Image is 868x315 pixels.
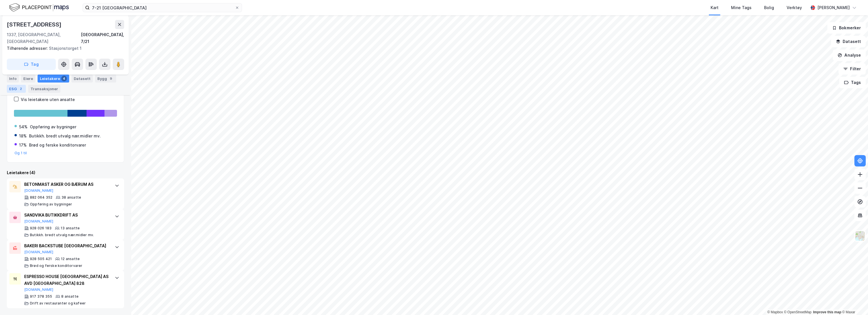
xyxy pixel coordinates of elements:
div: 1337, [GEOGRAPHIC_DATA], [GEOGRAPHIC_DATA] [7,31,81,45]
div: Kontrollprogram for chat [840,288,868,315]
div: BETONMAST ASKER OG BÆRUM AS [24,181,109,188]
button: [DOMAIN_NAME] [24,188,54,193]
div: Mine Tags [731,4,752,11]
div: 2 [18,86,24,92]
div: 38 ansatte [61,195,81,200]
div: ESPRESSO HOUSE [GEOGRAPHIC_DATA] AS AVD [GEOGRAPHIC_DATA] 828 [24,273,109,287]
div: Leietakere [38,75,69,83]
div: 8 ansatte [61,294,79,299]
div: Kart [711,4,719,11]
button: [DOMAIN_NAME] [24,219,54,224]
div: [GEOGRAPHIC_DATA], 7/21 [81,31,124,45]
div: 917 378 355 [30,294,52,299]
img: logo.f888ab2527a4732fd821a326f86c7f29.svg [9,3,69,13]
div: Bolig [764,4,774,11]
div: 13 ansatte [61,226,80,230]
iframe: Chat Widget [840,288,868,315]
a: OpenStreetMap [784,310,812,314]
div: Vis leietakere uten ansatte [21,96,75,103]
div: [STREET_ADDRESS] [7,20,63,29]
div: Info [7,75,19,83]
input: Søk på adresse, matrikkel, gårdeiere, leietakere eller personer [90,3,235,12]
a: Mapbox [767,310,783,314]
div: Bygg [95,75,116,83]
div: 928 505 421 [30,257,52,261]
button: [DOMAIN_NAME] [24,250,54,254]
div: Eiere [21,75,35,83]
button: Bokmerker [827,22,866,34]
div: Oppføring av bygninger [30,123,76,130]
div: Drift av restauranter og kafeer [30,301,86,306]
button: Filter [838,63,866,75]
div: Transaksjoner [28,85,60,93]
div: 882 064 352 [30,195,52,200]
img: Z [855,230,865,241]
div: Brød og ferske konditorvarer [30,263,83,268]
button: Tag [7,59,56,70]
button: Analyse [833,50,866,61]
div: 928 026 183 [30,226,52,230]
button: Datasett [831,36,866,47]
div: Butikkh. bredt utvalg nær.midler mv. [30,233,94,237]
div: SANDVIKA BUTIKKDRIFT AS [24,212,109,219]
div: 54% [19,123,28,130]
div: 18% [19,133,27,139]
div: ESG [7,85,26,93]
span: Tilhørende adresser: [7,46,49,51]
div: Oppføring av bygninger [30,202,72,207]
a: Improve this map [813,310,841,314]
button: [DOMAIN_NAME] [24,287,54,292]
div: 9 [108,76,114,81]
div: 12 ansatte [61,257,80,261]
div: Datasett [71,75,93,83]
div: 4 [61,76,67,81]
div: Brød og ferske konditorvarer [29,142,86,149]
div: BAKERI BACKSTUBE [GEOGRAPHIC_DATA] [24,242,109,249]
div: Butikkh. bredt utvalg nær.midler mv. [29,133,101,139]
div: [PERSON_NAME] [817,4,850,11]
div: Leietakere (4) [7,169,124,176]
button: Og 1 til [15,151,27,155]
button: Tags [839,77,866,88]
div: Verktøy [787,4,802,11]
div: 17% [19,142,27,149]
div: Stasjonstorget 1 [7,45,120,52]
